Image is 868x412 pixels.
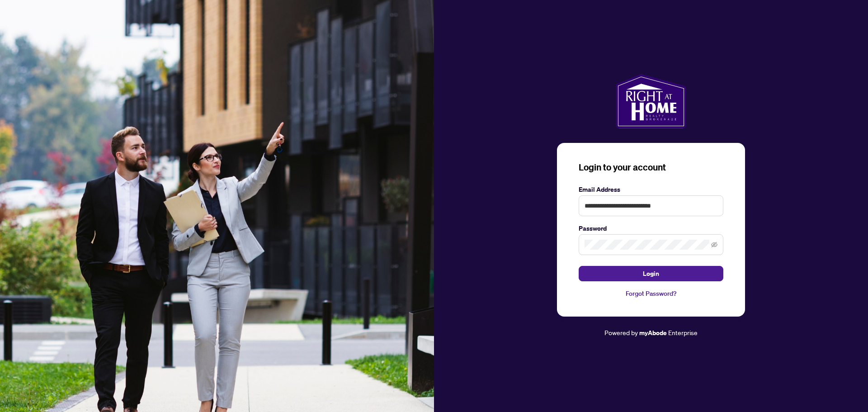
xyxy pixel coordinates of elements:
button: Login [579,266,723,281]
span: eye-invisible [711,242,717,248]
span: Enterprise [668,328,698,336]
span: Login [643,266,659,281]
span: Powered by [604,328,638,336]
a: myAbode [639,328,667,338]
a: Forgot Password? [579,289,723,298]
img: ma-logo [616,74,686,128]
h3: Login to your account [579,161,723,174]
keeper-lock: Open Keeper Popup [707,200,718,211]
label: Email Address [579,185,723,194]
label: Password [579,223,723,233]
